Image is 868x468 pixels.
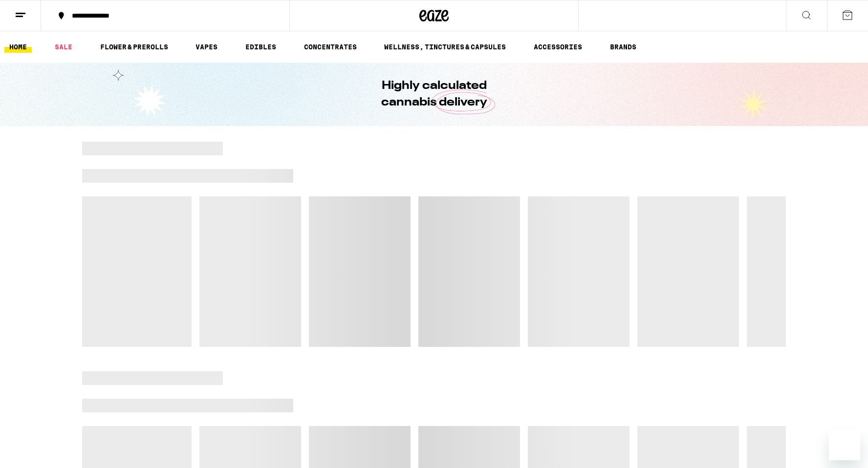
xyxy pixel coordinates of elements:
a: EDIBLES [240,41,281,53]
a: CONCENTRATES [299,41,362,53]
a: WELLNESS, TINCTURES & CAPSULES [379,41,511,53]
h1: Highly calculated cannabis delivery [353,78,515,111]
a: SALE [50,41,77,53]
a: HOME [4,41,32,53]
a: VAPES [191,41,222,53]
a: ACCESSORIES [529,41,587,53]
a: BRANDS [605,41,641,53]
a: FLOWER & PREROLLS [95,41,173,53]
iframe: Button to launch messaging window [829,429,860,460]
